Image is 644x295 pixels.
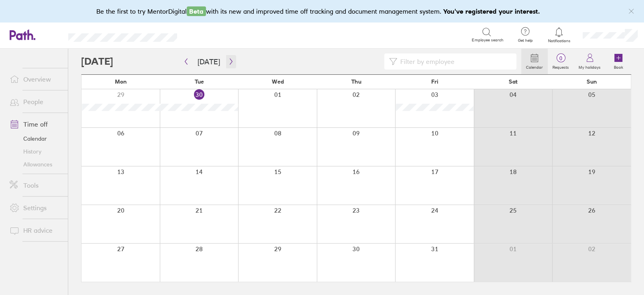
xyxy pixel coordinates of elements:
[272,78,284,85] span: Wed
[187,6,206,16] span: Beta
[548,49,574,74] a: 0Requests
[3,177,68,193] a: Tools
[3,158,68,171] a: Allowances
[521,49,548,74] a: Calendar
[512,38,538,43] span: Get help
[574,49,605,74] a: My holidays
[546,39,572,43] span: Notifications
[3,94,68,110] a: People
[509,78,518,85] span: Sat
[609,63,628,70] label: Book
[431,78,438,85] span: Fri
[3,145,68,158] a: History
[472,38,503,43] span: Employee search
[521,63,548,70] label: Calendar
[605,49,631,74] a: Book
[397,54,512,69] input: Filter by employee
[3,71,68,87] a: Overview
[115,78,127,85] span: Mon
[351,78,361,85] span: Thu
[574,63,605,70] label: My holidays
[199,31,219,38] div: Search
[191,55,226,68] button: [DATE]
[195,78,204,85] span: Tue
[546,27,572,43] a: Notifications
[3,200,68,216] a: Settings
[3,222,68,238] a: HR advice
[96,6,548,16] div: Be the first to try MentorDigital with its new and improved time off tracking and document manage...
[548,63,574,70] label: Requests
[443,7,540,15] b: You've registered your interest.
[3,116,68,132] a: Time off
[548,55,574,61] span: 0
[586,78,597,85] span: Sun
[3,132,68,145] a: Calendar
